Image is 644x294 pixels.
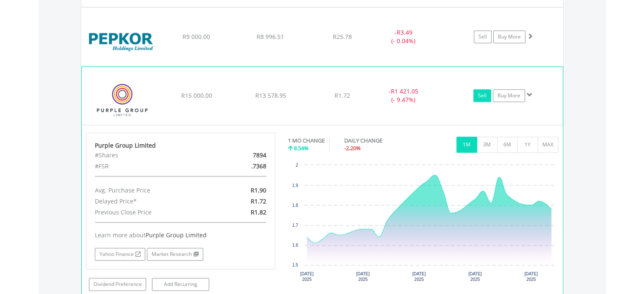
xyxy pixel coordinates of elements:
a: Add Recurring [152,278,209,291]
a: Yahoo Finance [95,248,145,261]
div: - (- 0.04%) [372,28,436,45]
text: 1.6 [292,243,298,247]
text: 1.8 [292,203,298,208]
div: Learn more about [95,231,267,239]
span: R1.72 [251,197,266,205]
span: R3.49 [397,28,412,36]
text: [DATE] 2025 [300,272,314,282]
svg: Interactive chart [288,161,558,288]
div: #Shares [88,150,211,161]
text: 1.7 [292,223,298,228]
button: MAX [538,137,558,153]
a: Buy More [493,30,525,43]
div: .7368 [211,161,273,172]
div: Delayed Price* [88,196,211,207]
span: R9 000.00 [182,33,210,41]
div: - (- 9.47%) [371,87,435,104]
a: Market Research [147,248,203,261]
text: [DATE] 2025 [412,272,426,282]
button: 3M [477,137,498,153]
div: DAILY CHANGE [344,137,412,145]
span: R15 000.00 [181,91,212,99]
div: Previous Close Price [88,207,211,218]
text: 1.9 [292,183,298,188]
text: [DATE] 2025 [468,272,482,282]
a: Dividend Preference [89,278,146,291]
span: R25.78 [333,33,352,41]
text: 2 [296,163,298,168]
a: Buy More [493,89,525,102]
button: 6M [497,137,518,153]
span: R1.82 [251,208,266,216]
text: 1.5 [292,263,298,267]
span: R1.72 [334,91,350,99]
span: R8 996.51 [257,33,284,41]
span: R1.90 [251,186,266,194]
span: R1 421.05 [390,87,418,95]
div: Avg. Purchase Price [88,185,211,196]
span: 8.54% [294,144,309,152]
text: [DATE] 2025 [356,272,370,282]
span: R13 578.95 [255,91,286,99]
text: [DATE] 2025 [525,272,538,282]
div: #FSR [88,161,211,172]
button: 1M [456,137,477,153]
div: Purple Group Limited [95,141,267,150]
img: EQU.ZA.PPE.png [86,77,159,122]
span: Purple Group Limited [146,231,207,239]
div: 7894 [211,150,273,161]
span: -2.20% [344,144,361,152]
img: EQU.ZA.PPH.png [86,18,158,64]
button: 1Y [517,137,538,153]
a: Sell [473,89,491,102]
div: 1 MO CHANGE [288,137,325,145]
a: Sell [474,30,492,43]
div: Chart. Highcharts interactive chart. [288,161,558,288]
